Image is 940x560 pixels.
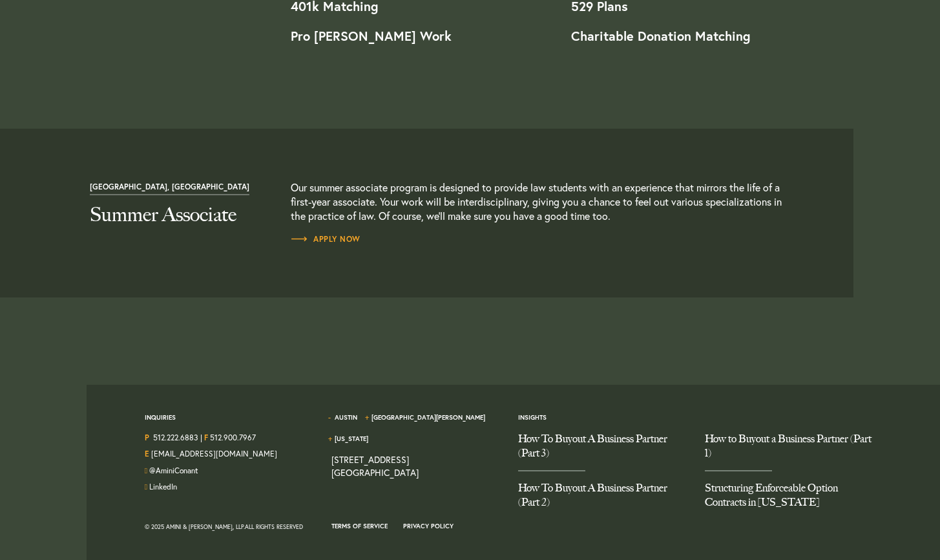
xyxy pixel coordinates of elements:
[371,413,485,422] a: [GEOGRAPHIC_DATA][PERSON_NAME]
[151,449,277,458] a: Email Us
[145,519,312,535] div: © 2025 Amini & [PERSON_NAME], LLP. All Rights Reserved
[291,235,360,243] span: Apply Now
[403,522,454,530] a: Privacy Policy
[335,435,368,443] a: [US_STATE]
[291,180,783,223] p: Our summer associate program is designed to provide law students with an experience that mirrors ...
[210,433,256,442] a: 512.900.7967
[291,233,360,246] a: Apply Now
[291,27,452,45] strong: Pro [PERSON_NAME] Work
[335,413,357,422] a: Austin
[90,183,249,195] span: [GEOGRAPHIC_DATA], [GEOGRAPHIC_DATA]
[518,432,685,470] a: How To Buyout A Business Partner (Part 3)
[331,522,388,530] a: Terms of Service
[518,413,547,422] a: Insights
[145,449,149,458] strong: E
[331,453,419,479] a: View on map
[204,433,208,442] strong: F
[518,471,685,519] a: How To Buyout A Business Partner (Part 2)
[145,413,176,432] span: Inquiries
[705,432,872,470] a: How to Buyout a Business Partner (Part 1)
[145,433,149,442] strong: P
[200,432,202,446] span: |
[153,433,198,442] a: Call us at 5122226883
[705,471,872,519] a: Structuring Enforceable Option Contracts in Texas
[149,482,177,491] a: Join us on LinkedIn
[571,27,750,45] strong: Charitable Donation Matching
[90,205,282,224] h2: Summer Associate
[149,466,198,475] a: Follow us on Twitter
